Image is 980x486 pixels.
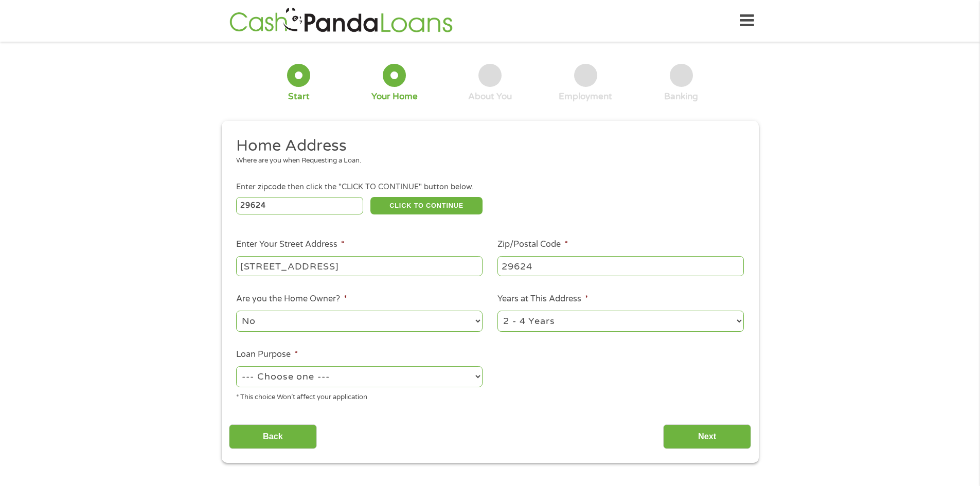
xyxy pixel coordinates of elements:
[226,6,456,35] img: GetLoanNow Logo
[664,91,698,102] div: Banking
[371,91,418,102] div: Your Home
[236,256,483,276] input: 1 Main Street
[236,156,736,166] div: Where are you when Requesting a Loan.
[236,239,345,250] label: Enter Your Street Address
[229,424,317,449] input: Back
[497,239,568,250] label: Zip/Postal Code
[559,91,612,102] div: Employment
[236,294,347,304] label: Are you the Home Owner?
[236,389,483,403] div: * This choice Won’t affect your application
[497,294,589,304] label: Years at This Address
[236,136,736,156] h2: Home Address
[236,182,743,193] div: Enter zipcode then click the "CLICK TO CONTINUE" button below.
[370,197,483,214] button: CLICK TO CONTINUE
[663,424,751,449] input: Next
[236,197,363,214] input: Enter Zipcode (e.g 01510)
[236,349,298,360] label: Loan Purpose
[288,91,310,102] div: Start
[468,91,512,102] div: About You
